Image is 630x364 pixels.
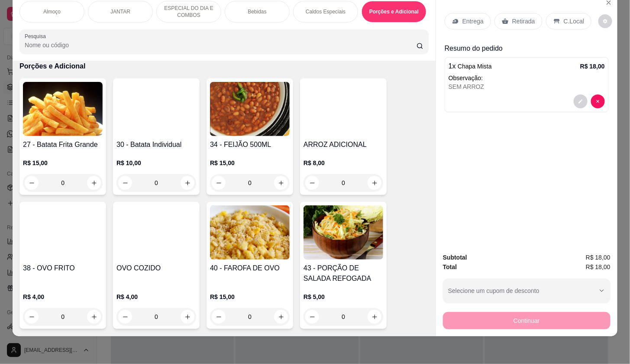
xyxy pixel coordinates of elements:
p: ESPECIAL DO DIA E COMBOS [164,5,214,19]
button: decrease-product-quantity [212,310,226,324]
p: Almoço [43,8,61,15]
p: R$ 4,00 [23,292,103,301]
p: R$ 15,00 [210,292,290,301]
button: decrease-product-quantity [305,310,319,324]
span: Chapa Mista [458,63,492,70]
button: decrease-product-quantity [25,310,39,324]
p: Entrega [462,17,484,26]
label: Pesquisa [25,32,49,40]
button: increase-product-quantity [87,176,101,190]
p: R$ 8,00 [304,159,383,167]
button: decrease-product-quantity [25,176,39,190]
p: Porções e Adicional [19,61,429,71]
p: R$ 15,00 [210,159,290,167]
button: increase-product-quantity [368,310,381,324]
img: product-image [304,82,383,136]
p: R$ 4,00 [116,292,196,301]
p: Bebidas [248,8,266,15]
p: R$ 5,00 [304,292,383,301]
p: R$ 18,00 [580,62,605,71]
button: decrease-product-quantity [212,176,226,190]
button: decrease-product-quantity [591,94,605,108]
h4: 27 - Batata Frita Grande [23,140,103,150]
strong: Subtotal [443,254,467,261]
p: Resumo do pedido [445,43,609,54]
button: Selecione um cupom de desconto [443,279,611,303]
h4: 38 - OVO FRITO [23,263,103,273]
input: Pesquisa [25,41,417,49]
p: Observação: [449,74,605,82]
button: increase-product-quantity [274,310,288,324]
p: JANTAR [110,8,130,15]
strong: Total [443,263,457,270]
button: increase-product-quantity [87,310,101,324]
img: product-image [23,82,103,136]
p: 1 x [449,61,492,71]
p: C.Local [564,17,584,26]
button: decrease-product-quantity [574,94,588,108]
img: product-image [116,205,196,260]
button: decrease-product-quantity [305,176,319,190]
button: increase-product-quantity [368,176,381,190]
button: decrease-product-quantity [598,14,612,28]
p: Caldos Especiais [306,8,346,15]
div: SEM ARROZ [449,82,605,91]
span: R$ 18,00 [586,262,611,272]
span: R$ 18,00 [586,253,611,262]
p: R$ 10,00 [116,159,196,167]
p: R$ 15,00 [23,159,103,167]
button: decrease-product-quantity [118,310,132,324]
h4: 30 - Batata Individual [116,140,196,150]
button: increase-product-quantity [181,310,194,324]
img: product-image [210,82,290,136]
img: product-image [116,82,196,136]
img: product-image [304,205,383,260]
p: Porções e Adicional [369,8,419,15]
h4: 40 - FAROFA DE OVO [210,263,290,273]
p: Sobremesas [19,336,429,346]
h4: 34 - FEIJÃO 500ML [210,140,290,150]
h4: ARROZ ADICIONAL [304,140,383,150]
h4: 43 - PORÇÃO DE SALADA REFOGADA [304,263,383,284]
button: increase-product-quantity [181,176,194,190]
img: product-image [23,205,103,260]
p: Retirada [512,17,535,26]
button: decrease-product-quantity [118,176,132,190]
h4: OVO COZIDO [116,263,196,273]
img: product-image [210,205,290,260]
button: increase-product-quantity [274,176,288,190]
